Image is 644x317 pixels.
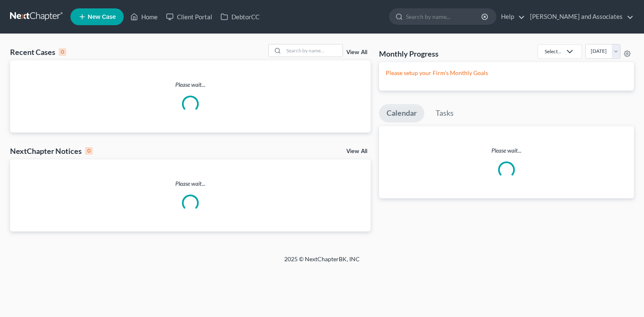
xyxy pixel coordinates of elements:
[386,69,627,77] p: Please setup your Firm's Monthly Goals
[545,48,561,55] div: Select...
[497,9,525,24] a: Help
[284,44,343,57] input: Search by name...
[85,147,93,155] div: 0
[379,49,439,59] h3: Monthly Progress
[216,9,264,24] a: DebtorCC
[88,14,116,20] span: New Case
[346,148,367,154] a: View All
[526,9,634,24] a: [PERSON_NAME] and Associates
[126,9,162,24] a: Home
[406,9,483,24] input: Search by name...
[379,104,424,122] a: Calendar
[59,48,66,56] div: 0
[379,146,634,155] p: Please wait...
[10,81,371,89] p: Please wait...
[162,9,216,24] a: Client Portal
[428,104,461,122] a: Tasks
[10,47,66,57] div: Recent Cases
[10,179,371,188] p: Please wait...
[83,255,561,270] div: 2025 © NextChapterBK, INC
[10,146,93,156] div: NextChapter Notices
[346,49,367,55] a: View All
